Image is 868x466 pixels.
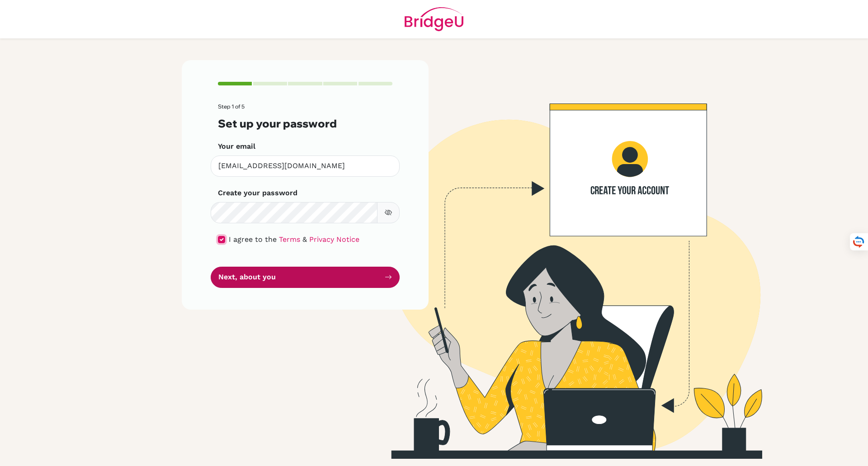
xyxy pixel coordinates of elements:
label: Your email [218,141,255,152]
img: Create your account [305,60,821,459]
a: Terms [279,235,300,244]
a: Privacy Notice [309,235,359,244]
span: & [302,235,307,244]
span: Step 1 of 5 [218,103,245,110]
input: Insert your email* [211,155,400,177]
label: Create your password [218,188,297,198]
span: I agree to the [229,235,277,244]
h3: Set up your password [218,117,392,130]
button: Next, about you [211,267,400,288]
